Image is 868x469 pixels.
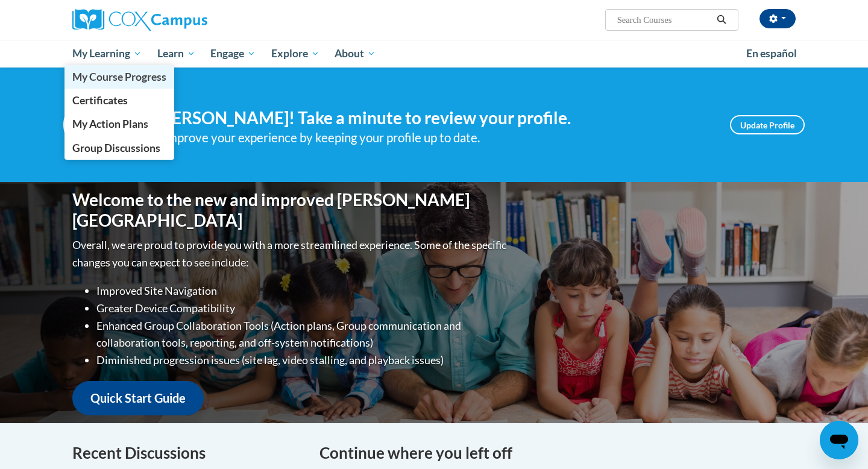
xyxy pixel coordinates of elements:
span: My Action Plans [72,118,148,130]
span: My Course Progress [72,71,166,83]
li: Greater Device Compatibility [96,300,509,317]
p: Overall, we are proud to provide you with a more streamlined experience. Some of the specific cha... [72,236,509,271]
h4: Recent Discussions [72,441,301,465]
a: Cox Campus [72,9,301,31]
a: Explore [263,40,327,68]
a: Learn [149,40,203,68]
span: En español [746,47,797,60]
div: Help improve your experience by keeping your profile up to date. [136,128,712,148]
h4: Hi [PERSON_NAME]! Take a minute to review your profile. [136,108,712,128]
button: Account Settings [759,9,796,28]
input: Search Courses [616,13,712,27]
span: Explore [271,46,319,61]
li: Enhanced Group Collaboration Tools (Action plans, Group communication and collaboration tools, re... [96,317,509,352]
span: My Learning [72,46,142,61]
iframe: Button to launch messaging window [820,421,858,459]
a: Update Profile [730,115,805,134]
a: My Learning [64,40,149,68]
img: Profile Image [63,98,118,152]
span: Group Discussions [72,142,160,154]
a: Certificates [64,89,174,112]
button: Search [712,13,731,27]
a: About [327,40,384,68]
h1: Welcome to the new and improved [PERSON_NAME][GEOGRAPHIC_DATA] [72,190,509,230]
a: My Course Progress [64,65,174,89]
div: Main menu [54,40,814,68]
h4: Continue where you left off [319,441,796,465]
span: Learn [157,46,195,61]
a: Engage [203,40,263,68]
span: Engage [210,46,256,61]
span: About [335,46,376,61]
li: Improved Site Navigation [96,282,509,300]
a: My Action Plans [64,112,174,136]
span: Certificates [72,94,128,107]
a: Quick Start Guide [72,381,204,415]
a: En español [738,41,805,66]
li: Diminished progression issues (site lag, video stalling, and playback issues) [96,351,509,369]
a: Group Discussions [64,136,174,160]
img: Cox Campus [72,9,207,31]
